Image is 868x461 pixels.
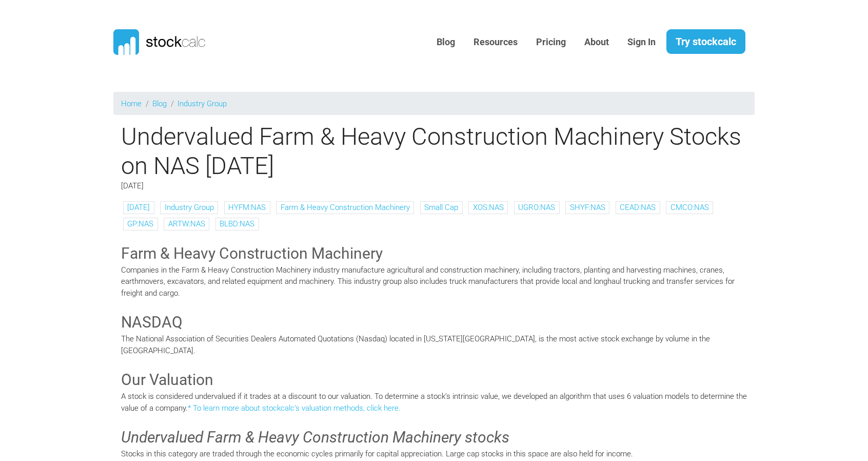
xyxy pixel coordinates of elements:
[168,219,205,228] a: ARTW:NAS
[121,99,142,108] a: Home
[121,427,747,448] h3: Undervalued Farm & Heavy Construction Machinery stocks
[466,30,525,55] a: Resources
[620,30,663,55] a: Sign In
[113,122,755,180] h1: Undervalued Farm & Heavy Construction Machinery Stocks on NAS [DATE]
[528,30,574,55] a: Pricing
[620,203,656,212] a: CEAD:NAS
[113,92,755,115] nav: breadcrumb
[518,203,555,212] a: UGRO:NAS
[121,391,747,414] p: A stock is considered undervalued if it trades at a discount to our valuation. To determine a sto...
[424,203,458,212] a: Small Cap
[127,203,150,212] a: [DATE]
[121,243,747,264] h3: Farm & Heavy Construction Machinery
[670,203,709,212] a: CMCO:NAS
[193,404,401,413] a: To learn more about stockcalc’s valuation methods, click here.
[429,30,463,55] a: Blog
[152,99,167,108] a: Blog
[577,30,617,55] a: About
[121,312,747,333] h3: NASDAQ
[473,203,504,212] a: XOS:NAS
[121,333,747,356] p: The National Association of Securities Dealers Automated Quotations (Nasdaq) located in [US_STATE...
[220,219,254,228] a: BLBD:NAS
[570,203,605,212] a: SHYF:NAS
[121,264,747,299] p: Companies in the Farm & Heavy Construction Machinery industry manufacture agricultural and constr...
[121,369,747,391] h3: Our Valuation
[127,219,153,228] a: GP:NAS
[281,203,410,212] a: Farm & Heavy Construction Machinery
[228,203,266,212] a: HYFM:NAS
[177,99,227,108] a: Industry Group
[666,29,745,54] a: Try stockcalc
[121,448,747,460] p: Stocks in this category are traded through the economic cycles primarily for capital appreciation...
[165,203,214,212] a: Industry Group
[121,181,144,190] span: [DATE]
